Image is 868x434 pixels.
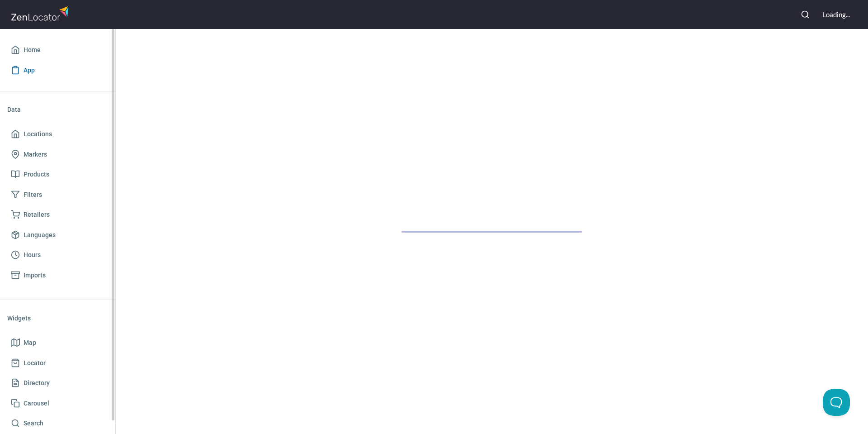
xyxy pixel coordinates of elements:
span: Hours [24,249,41,261]
button: Search [795,5,815,24]
a: Languages [7,225,108,245]
a: Locator [7,353,108,373]
a: Imports [7,265,108,286]
span: Products [24,169,49,180]
a: Hours [7,245,108,265]
span: App [24,65,35,76]
span: Map [24,337,36,348]
iframe: Toggle Customer Support [823,389,850,416]
span: Filters [24,189,42,200]
span: Imports [24,270,46,281]
span: Retailers [24,209,50,220]
span: Carousel [24,398,49,409]
a: Products [7,164,108,185]
span: Search [24,418,43,429]
span: Languages [24,229,56,241]
a: Home [7,40,108,60]
a: Carousel [7,393,108,414]
span: Home [24,44,41,56]
a: Markers [7,144,108,165]
a: App [7,60,108,81]
a: Filters [7,185,108,205]
span: Locations [24,129,52,140]
span: Directory [24,377,50,389]
a: Retailers [7,205,108,225]
a: Search [7,413,108,434]
li: Data [7,99,108,120]
span: Markers [24,149,47,160]
span: Locator [24,358,46,369]
li: Widgets [7,307,108,329]
a: Map [7,333,108,353]
a: Locations [7,124,108,144]
div: Loading... [822,10,850,19]
img: zenlocator [11,4,71,23]
a: Directory [7,373,108,393]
